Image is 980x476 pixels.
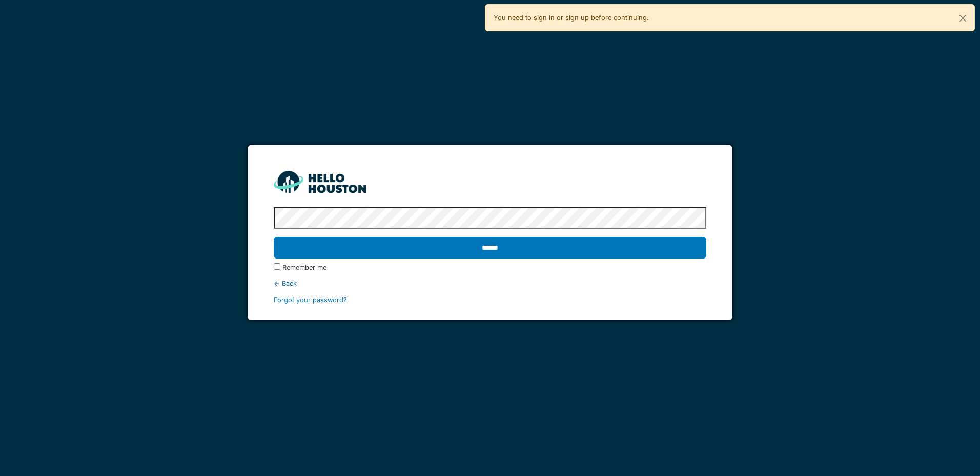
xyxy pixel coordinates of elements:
button: Close [951,5,974,32]
a: Forgot your password? [274,296,347,304]
img: HH_line-BYnF2_Hg.png [274,171,366,193]
div: ← Back [274,279,706,288]
div: You need to sign in or sign up before continuing. [485,4,975,31]
label: Remember me [282,263,326,272]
